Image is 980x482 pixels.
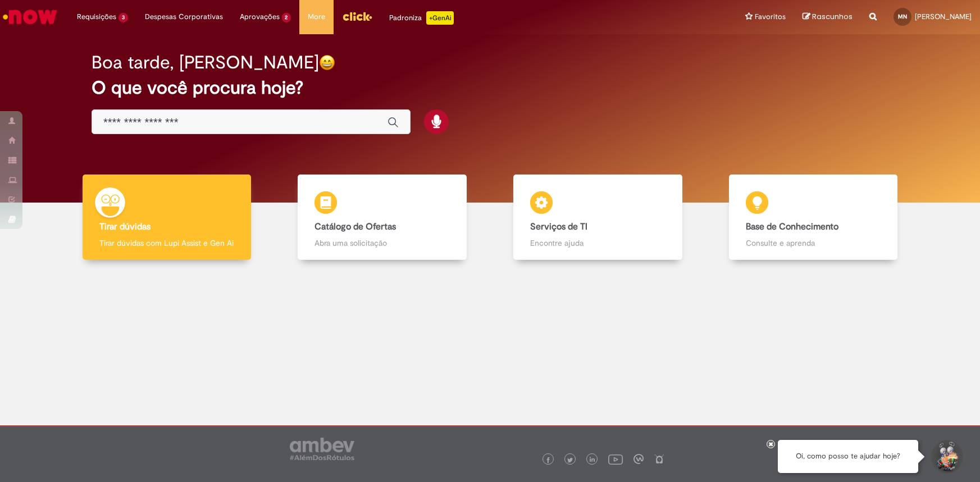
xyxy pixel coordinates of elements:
button: Iniciar Conversa de Suporte [929,440,963,474]
img: logo_footer_linkedin.png [590,457,595,463]
a: Serviços de TI Encontre ajuda [490,175,706,260]
span: Despesas Corporativas [145,11,223,22]
span: Requisições [77,11,116,22]
span: Rascunhos [812,11,853,22]
p: +GenAi [426,11,454,25]
img: logo_footer_workplace.png [633,454,644,464]
span: 3 [118,13,128,22]
img: logo_footer_twitter.png [567,457,573,463]
img: logo_footer_youtube.png [608,452,623,466]
img: logo_footer_naosei.png [654,454,664,464]
img: click_logo_yellow_360x200.png [342,8,372,25]
a: Rascunhos [803,12,853,22]
b: Base de Conhecimento [746,221,838,232]
a: Base de Conhecimento Consulte e aprenda [705,175,921,260]
img: logo_footer_ambev_rotulo_gray.png [290,438,354,460]
span: More [308,11,325,22]
img: happy-face.png [319,54,335,71]
span: Aprovações [240,11,280,22]
a: Catálogo de Ofertas Abra uma solicitação [275,175,490,260]
h2: Boa tarde, [PERSON_NAME] [92,53,319,72]
p: Encontre ajuda [530,237,666,249]
div: Oi, como posso te ajudar hoje? [778,440,918,473]
div: Padroniza [389,11,454,25]
p: Abra uma solicitação [314,237,450,249]
b: Serviços de TI [530,221,587,232]
h2: O que você procura hoje? [92,78,888,98]
span: 2 [282,13,291,22]
span: Favoritos [755,11,786,22]
a: Tirar dúvidas Tirar dúvidas com Lupi Assist e Gen Ai [59,175,275,260]
img: ServiceNow [1,6,59,28]
b: Tirar dúvidas [99,221,151,232]
img: logo_footer_facebook.png [545,457,551,463]
span: MN [898,13,907,20]
span: [PERSON_NAME] [915,12,972,21]
p: Consulte e aprenda [746,237,881,249]
p: Tirar dúvidas com Lupi Assist e Gen Ai [99,237,235,249]
b: Catálogo de Ofertas [314,221,396,232]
